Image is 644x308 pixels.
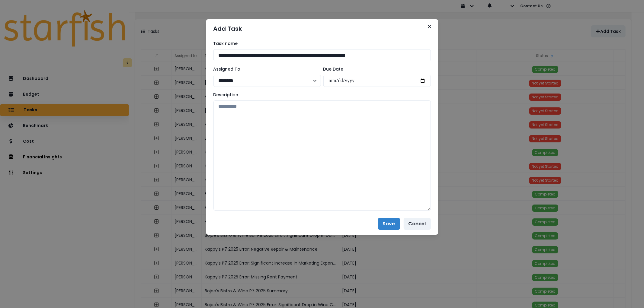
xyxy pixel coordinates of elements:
[378,218,400,230] button: Save
[323,66,427,72] label: Due Date
[213,92,427,98] label: Description
[206,19,438,38] header: Add Task
[213,40,427,47] label: Task name
[404,218,431,230] button: Cancel
[425,22,434,31] button: Close
[213,66,317,72] label: Assigned To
